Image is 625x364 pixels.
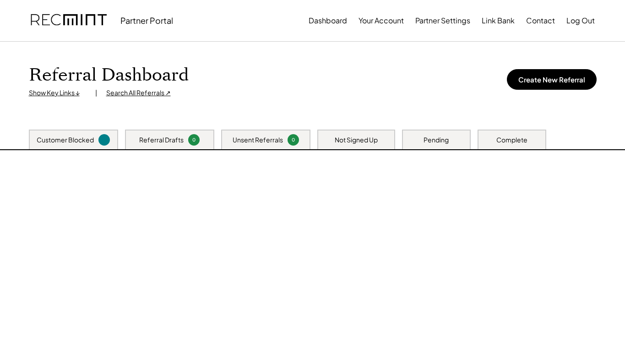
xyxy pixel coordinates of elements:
[29,65,189,86] h1: Referral Dashboard
[335,136,378,145] div: Not Signed Up
[566,11,595,30] button: Log Out
[139,136,184,145] div: Referral Drafts
[233,136,283,145] div: Unsent Referrals
[190,136,198,143] div: 0
[359,11,404,30] button: Your Account
[289,136,298,143] div: 0
[496,136,527,145] div: Complete
[31,5,107,36] img: recmint-logotype%403x.png
[106,88,171,98] div: Search All Referrals ↗
[482,11,515,30] button: Link Bank
[120,15,173,26] div: Partner Portal
[526,11,555,30] button: Contact
[95,88,97,98] div: |
[507,69,597,90] button: Create New Referral
[37,136,94,145] div: Customer Blocked
[29,88,86,98] div: Show Key Links ↓
[415,11,470,30] button: Partner Settings
[309,11,347,30] button: Dashboard
[424,136,449,145] div: Pending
